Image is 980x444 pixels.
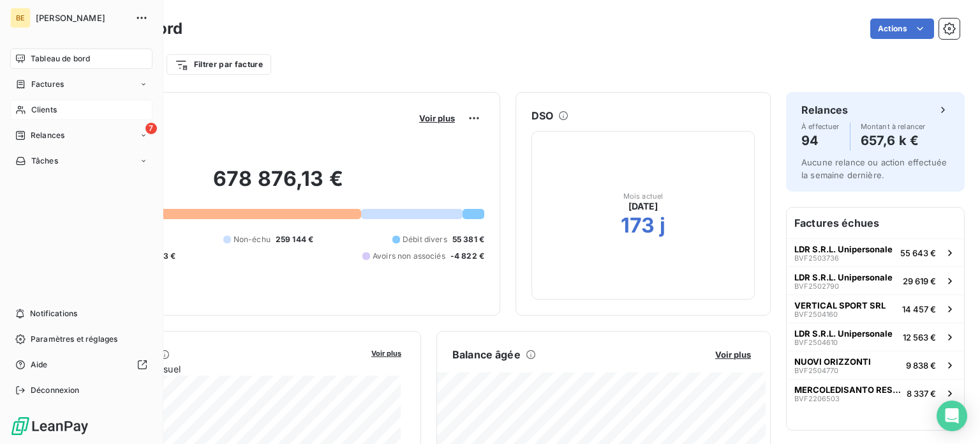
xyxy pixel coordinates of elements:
h2: j [660,213,665,238]
span: Voir plus [419,113,455,123]
span: Factures [31,79,64,90]
span: 9 838 € [906,360,936,371]
span: [PERSON_NAME] [36,13,128,23]
span: Tâches [31,155,58,167]
span: [DATE] [628,200,658,213]
span: Avoirs non associés [373,250,445,262]
button: NUOVI ORIZZONTIBVF25047709 838 € [787,351,964,379]
span: Chiffre d'affaires mensuel [72,362,362,376]
span: Aide [31,359,48,371]
button: LDR S.R.L. UnipersonaleBVF250279029 619 € [787,266,964,295]
h2: 678 876,13 € [72,166,484,204]
span: 14 457 € [902,304,936,314]
button: LDR S.R.L. UnipersonaleBVF250373655 643 € [787,238,964,266]
h6: Balance âgée [452,347,521,362]
span: BVF2502790 [794,282,839,290]
span: Tableau de bord [31,53,90,65]
span: Relances [31,130,64,141]
button: Voir plus [415,112,459,124]
button: Filtrer par facture [167,54,271,75]
img: Logo LeanPay [10,416,89,436]
h6: Relances [801,102,848,118]
span: Montant à relancer [861,123,926,130]
h6: DSO [531,108,553,123]
span: 7 [145,123,157,134]
span: BVF2504770 [794,367,838,374]
span: Débit divers [403,234,447,245]
span: 12 563 € [903,332,936,342]
div: Open Intercom Messenger [937,401,967,431]
span: Voir plus [371,349,401,358]
button: VERTICAL SPORT SRLBVF250416014 457 € [787,295,964,323]
h6: Factures échues [787,208,964,238]
span: BVF2504610 [794,339,838,346]
span: LDR S.R.L. Unipersonale [794,328,893,339]
button: MERCOLEDISANTO RESCUE & ADVENTUREBVF22065038 337 € [787,379,964,407]
span: Déconnexion [31,385,80,396]
span: LDR S.R.L. Unipersonale [794,244,893,254]
button: LDR S.R.L. UnipersonaleBVF250461012 563 € [787,323,964,351]
span: NUOVI ORIZZONTI [794,356,871,367]
span: Non-échu [234,234,271,245]
h4: 657,6 k € [861,130,926,151]
span: Mois actuel [623,192,664,200]
span: Clients [31,104,57,116]
span: MERCOLEDISANTO RESCUE & ADVENTURE [794,385,902,395]
span: BVF2504160 [794,310,838,318]
span: LDR S.R.L. Unipersonale [794,272,893,282]
h2: 173 [621,213,655,238]
span: Paramètres et réglages [31,333,117,345]
span: À effectuer [801,123,840,130]
a: Aide [10,355,152,375]
span: 259 144 € [276,234,313,245]
button: Voir plus [367,347,405,358]
span: 8 337 € [907,388,936,399]
button: Actions [870,19,934,39]
span: Aucune relance ou action effectuée la semaine dernière. [801,157,947,180]
span: Voir plus [715,349,751,360]
span: -4 822 € [450,250,484,262]
span: 55 381 € [452,234,484,245]
span: BVF2206503 [794,395,840,402]
span: VERTICAL SPORT SRL [794,300,886,310]
span: BVF2503736 [794,254,839,262]
span: Notifications [30,308,77,319]
h4: 94 [801,130,840,151]
div: BE [10,8,31,28]
span: 55 643 € [900,248,936,258]
span: 29 619 € [903,276,936,286]
button: Voir plus [711,349,755,360]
